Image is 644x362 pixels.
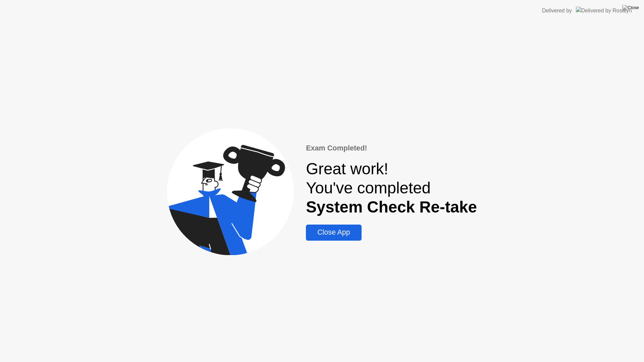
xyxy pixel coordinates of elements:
img: Delivered by Rosalyn [576,7,632,14]
div: Close App [308,228,359,237]
div: Delivered by [542,7,572,15]
button: Close App [306,225,361,241]
div: Exam Completed! [306,143,477,154]
div: Great work! You've completed [306,159,477,217]
b: System Check Re-take [306,198,477,216]
img: Close [622,5,639,10]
